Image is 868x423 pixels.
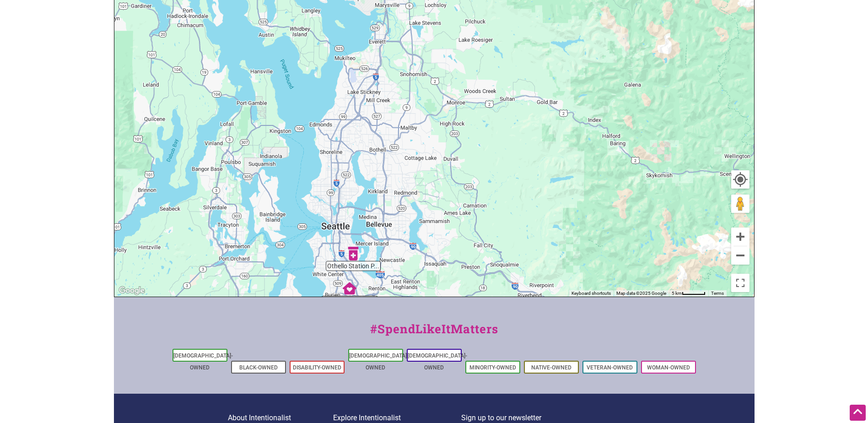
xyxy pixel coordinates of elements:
a: Open this area in Google Maps (opens a new window) [117,285,147,297]
div: Scroll Back to Top [850,405,866,421]
a: Native-Owned [531,364,571,371]
img: Google [117,285,147,297]
a: [DEMOGRAPHIC_DATA]-Owned [408,352,467,371]
button: Drag Pegman onto the map to open Street View [731,195,749,213]
a: Terms [711,291,724,296]
span: Map data ©2025 Google [616,291,666,296]
button: Zoom in [731,228,749,246]
button: Zoom out [731,246,749,265]
button: Map Scale: 5 km per 48 pixels [669,290,708,297]
div: #SpendLikeItMatters [114,320,755,347]
div: Othello Station Pharmacy [343,243,364,264]
a: Veteran-Owned [587,364,633,371]
button: Toggle fullscreen view [731,274,749,293]
span: 5 km [672,291,682,296]
a: Disability-Owned [293,364,341,371]
a: [DEMOGRAPHIC_DATA]-Owned [173,352,233,371]
a: [DEMOGRAPHIC_DATA]-Owned [349,352,409,371]
button: Keyboard shortcuts [571,290,611,297]
a: Minority-Owned [469,364,516,371]
button: Your Location [731,170,749,189]
div: Tukwila Station Pharmacy [339,278,360,299]
a: Black-Owned [239,364,278,371]
a: Woman-Owned [647,364,690,371]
